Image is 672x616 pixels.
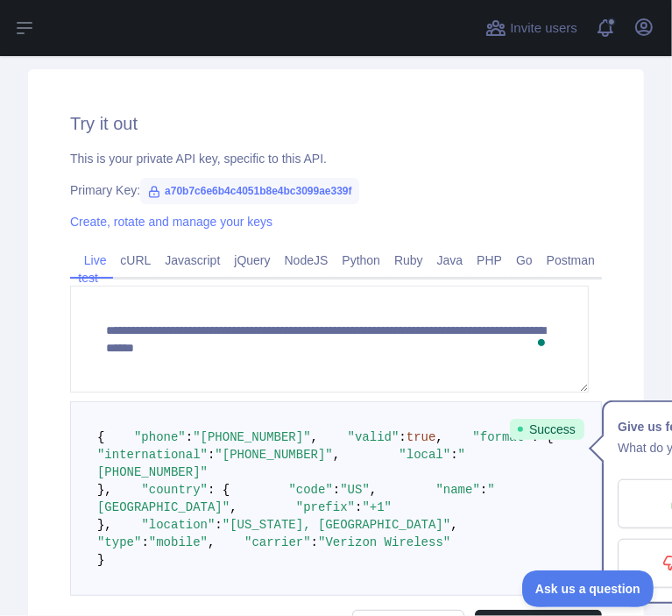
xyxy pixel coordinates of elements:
[387,246,430,274] a: Ruby
[348,430,400,444] span: "valid"
[482,14,581,42] button: Invite users
[215,518,222,532] span: :
[70,111,602,136] h2: Try it out
[311,430,318,444] span: ,
[532,430,554,444] span: : {
[208,535,215,549] span: ,
[193,430,310,444] span: "[PHONE_NUMBER]"
[362,500,392,514] span: "+1"
[480,483,487,497] span: :
[399,430,406,444] span: :
[335,246,387,274] a: Python
[186,430,193,444] span: :
[215,448,332,462] span: "[PHONE_NUMBER]"
[318,535,450,549] span: "Verizon Wireless"
[540,246,602,274] a: Postman
[97,448,208,462] span: "international"
[97,553,104,567] span: }
[311,535,318,549] span: :
[97,535,141,549] span: "type"
[70,286,589,393] textarea: To enrich screen reader interactions, please activate Accessibility in Grammarly extension settings
[509,246,540,274] a: Go
[97,448,465,479] span: "[PHONE_NUMBER]"
[296,500,355,514] span: "prefix"
[473,430,532,444] span: "format"
[510,419,584,440] span: Success
[97,430,104,444] span: {
[208,448,215,462] span: :
[223,518,450,532] span: "[US_STATE], [GEOGRAPHIC_DATA]"
[333,448,340,462] span: ,
[70,150,602,167] div: This is your private API key, specific to this API.
[158,246,227,274] a: Javascript
[141,518,215,532] span: "location"
[355,500,362,514] span: :
[430,246,470,274] a: Java
[278,246,336,274] a: NodeJS
[230,500,237,514] span: ,
[77,246,107,292] a: Live test
[407,430,436,444] span: true
[450,518,457,532] span: ,
[70,215,272,229] a: Create, rotate and manage your keys
[333,483,340,497] span: :
[70,181,602,199] div: Primary Key:
[436,430,443,444] span: ,
[97,518,112,532] span: },
[97,483,495,514] span: "[GEOGRAPHIC_DATA]"
[450,448,457,462] span: :
[208,483,230,497] span: : {
[288,483,332,497] span: "code"
[149,535,208,549] span: "mobile"
[140,178,359,204] span: a70b7c6e6b4c4051b8e4bc3099ae339f
[141,535,148,549] span: :
[227,246,277,274] a: jQuery
[470,246,509,274] a: PHP
[244,535,311,549] span: "carrier"
[340,483,370,497] span: "US"
[134,430,186,444] span: "phone"
[436,483,480,497] span: "name"
[113,246,158,274] a: cURL
[97,483,112,497] span: },
[510,18,577,39] span: Invite users
[370,483,377,497] span: ,
[141,483,208,497] span: "country"
[399,448,450,462] span: "local"
[522,570,654,607] iframe: Toggle Customer Support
